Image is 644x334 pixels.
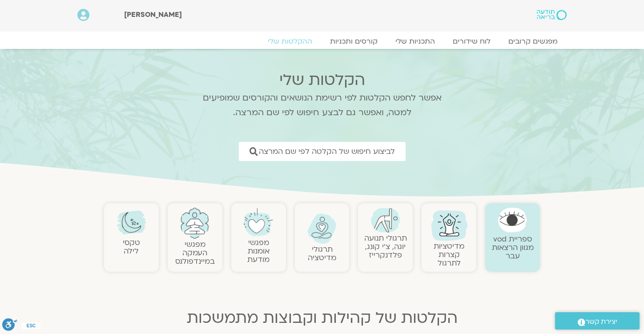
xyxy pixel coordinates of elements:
[124,10,182,20] span: [PERSON_NAME]
[77,37,567,46] nav: Menu
[259,147,395,156] span: לביצוע חיפוש של הקלטה לפי שם המרצה
[555,312,640,330] a: יצירת קשר
[585,316,617,328] span: יצירת קשר
[321,37,386,46] a: קורסים ותכניות
[386,37,444,46] a: התכניות שלי
[444,37,499,46] a: לוח שידורים
[492,234,534,261] a: ספריית vodמגוון הרצאות עבר
[191,71,453,89] h2: הקלטות שלי
[364,233,407,260] a: תרגולי תנועהיוגה, צ׳י קונג, פלדנקרייז
[191,91,453,120] p: אפשר לחפש הקלטות לפי רשימת הנושאים והקורסים שמופיעים למטה, ואפשר גם לבצע חיפוש לפי שם המרצה.
[239,142,406,161] a: לביצוע חיפוש של הקלטה לפי שם המרצה
[123,237,140,256] a: טקסילילה
[308,244,336,263] a: תרגולימדיטציה
[434,241,464,268] a: מדיטציות קצרות לתרגול
[499,37,567,46] a: מפגשים קרובים
[104,309,540,327] h2: הקלטות של קהילות וקבוצות מתמשכות
[247,237,270,265] a: מפגשיאומנות מודעת
[259,37,321,46] a: ההקלטות שלי
[175,239,215,266] a: מפגשיהעמקה במיינדפולנס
